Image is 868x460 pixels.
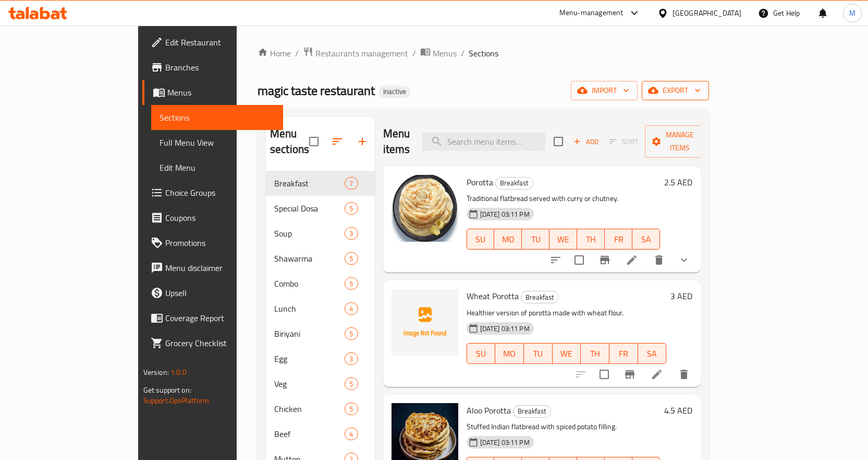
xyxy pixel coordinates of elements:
span: Add [572,136,600,148]
div: Soup3 [266,221,375,246]
span: 3 [345,354,357,364]
div: items [345,227,358,240]
div: Combo5 [266,271,375,296]
span: Combo [274,277,345,290]
div: Chicken [274,403,345,415]
span: Branches [165,61,275,74]
span: Coupons [165,211,275,224]
span: SA [642,346,663,361]
button: WE [553,343,581,364]
li: / [461,47,464,60]
a: Menu disclaimer [142,255,283,280]
a: Choice Groups [142,180,283,205]
a: Full Menu View [151,130,283,155]
button: delete [646,247,671,273]
a: Restaurants management [303,46,408,60]
span: Manage items [653,128,706,155]
span: FR [614,346,634,361]
span: Breakfast [514,405,551,417]
div: Breakfast [521,291,559,303]
a: Upsell [142,280,283,305]
span: Get support on: [143,383,191,397]
span: TU [526,232,545,247]
span: Edit Restaurant [165,36,275,49]
span: Version: [143,365,169,379]
span: Select to update [568,249,590,271]
span: Breakfast [274,177,345,190]
div: Breakfast7 [266,171,375,196]
span: Veg [274,378,345,390]
button: SU [467,229,495,250]
svg: Show Choices [678,254,690,266]
li: / [412,47,416,60]
h2: Menu sections [270,126,309,157]
div: items [345,177,358,190]
span: Porotta [467,174,493,190]
button: Add [569,134,603,150]
li: / [295,47,299,60]
span: Menu disclaimer [165,262,275,274]
h6: 2.5 AED [664,175,692,190]
span: MO [499,346,520,361]
span: TH [585,346,605,361]
div: Inactive [379,86,410,98]
button: sort-choices [543,247,568,273]
span: Full Menu View [160,136,275,149]
div: items [345,352,358,365]
a: Edit Menu [151,155,283,180]
p: Stuffed Indian flatbread with spiced potato filling. [467,420,661,433]
a: Coupons [142,205,283,230]
span: 5 [345,379,357,389]
button: export [642,81,709,100]
div: Breakfast [495,177,533,190]
div: items [345,428,358,440]
span: Egg [274,352,345,365]
span: Wheat Porotta [467,288,519,304]
div: items [345,302,358,315]
span: Aloo Porotta [467,403,511,418]
div: Lunch [274,302,345,315]
a: Branches [142,55,283,80]
nav: breadcrumb [258,46,709,60]
span: SU [471,346,492,361]
button: Branch-specific-item [617,362,642,387]
span: WE [554,232,573,247]
span: SA [637,232,656,247]
div: Special Dosa [274,202,345,215]
div: Lunch4 [266,296,375,321]
button: Branch-specific-item [592,247,617,273]
span: Sort sections [325,129,350,154]
span: FR [609,232,628,247]
div: Shawarma5 [266,246,375,271]
button: MO [494,229,522,250]
span: Inactive [379,87,410,96]
span: TU [528,346,548,361]
span: Select to update [593,363,615,385]
button: FR [609,343,638,364]
span: 4 [345,429,357,439]
span: 3 [345,229,357,239]
span: Coverage Report [165,312,275,324]
div: Egg3 [266,346,375,371]
div: items [345,252,358,265]
a: Promotions [142,230,283,255]
div: items [345,378,358,390]
span: Soup [274,227,345,240]
span: Breakfast [521,291,558,303]
span: [DATE] 03:11 PM [476,324,534,334]
button: TU [522,229,549,250]
span: 1.0.0 [170,365,187,379]
button: Manage items [645,125,715,158]
div: Biriyani [274,327,345,340]
a: Menus [420,46,457,60]
span: export [650,84,701,97]
a: Grocery Checklist [142,331,283,356]
p: Traditional flatbread served with curry or chutney. [467,192,661,205]
span: Shawarma [274,252,345,265]
span: Select section first [603,134,645,150]
button: SU [467,343,496,364]
a: Edit menu item [626,254,638,266]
